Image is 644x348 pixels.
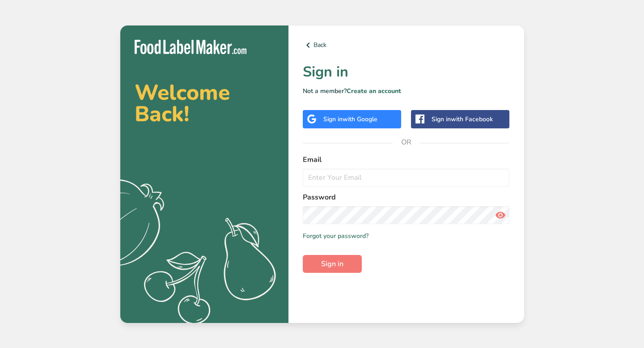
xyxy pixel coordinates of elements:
a: Back [303,40,510,51]
button: Sign in [303,255,362,273]
input: Enter Your Email [303,169,510,187]
h2: Welcome Back! [135,82,274,125]
span: with Facebook [451,115,493,123]
div: Sign in [323,115,377,124]
h1: Sign in [303,61,510,83]
span: with Google [343,115,377,123]
p: Not a member? [303,86,510,96]
img: Food Label Maker [135,40,246,55]
span: Sign in [321,259,343,269]
label: Password [303,192,510,203]
a: Forgot your password? [303,231,369,241]
a: Create an account [347,87,401,95]
div: Sign in [432,115,493,124]
label: Email [303,154,510,165]
span: OR [393,129,419,156]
